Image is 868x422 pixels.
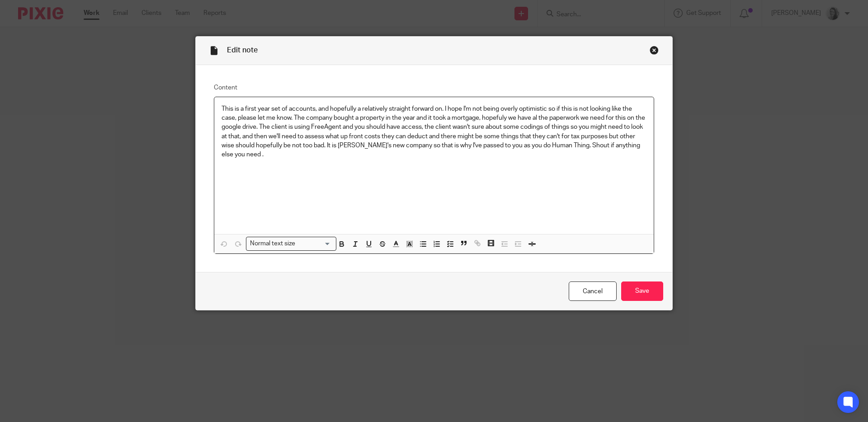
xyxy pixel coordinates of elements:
[214,83,654,92] label: Content
[248,239,297,249] span: Normal text size
[569,281,617,301] a: Cancel
[298,239,331,249] input: Search for option
[222,104,646,159] p: This is a first year set of accounts, and hopefully a relatively straight forward on. I hope I'm ...
[227,47,258,54] span: Edit note
[650,46,659,55] div: Close this dialog window
[621,281,663,301] input: Save
[246,237,336,251] div: Search for option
